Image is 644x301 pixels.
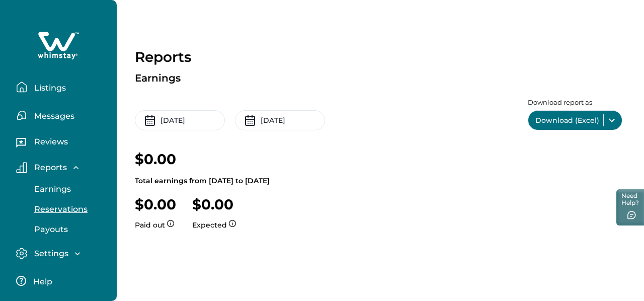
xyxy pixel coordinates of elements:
[23,199,116,219] button: Reservations
[135,168,270,186] p: Total earnings from [DATE] to [DATE]
[31,224,68,235] p: Payouts
[528,99,626,107] p: Download report as
[16,271,105,291] button: Help
[135,196,176,213] p: $0.00
[23,219,116,240] button: Payouts
[16,162,109,173] button: Reports
[135,150,270,168] p: $0.00
[16,77,109,97] button: Listings
[135,110,225,130] input: From date
[135,213,176,230] p: Paid out
[31,111,74,121] p: Messages
[16,133,109,154] button: Reviews
[528,110,622,130] button: Download (Excel)
[23,179,116,199] button: Earnings
[30,277,52,287] p: Help
[235,110,325,130] input: To date
[16,105,109,125] button: Messages
[192,196,236,213] p: $0.00
[135,48,626,65] p: Reports
[31,204,88,214] p: Reservations
[31,163,67,173] p: Reports
[135,73,181,84] p: Earnings
[31,184,71,194] p: Earnings
[31,137,68,147] p: Reviews
[31,83,66,93] p: Listings
[192,213,236,230] p: Expected
[16,248,109,259] button: Settings
[16,179,109,240] div: Reports
[31,249,68,259] p: Settings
